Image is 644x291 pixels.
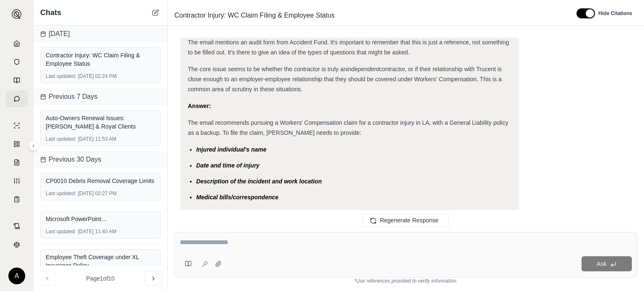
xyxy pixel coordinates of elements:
[46,51,155,68] div: Contractor Injury: WC Claim Filing & Employee Status
[5,154,28,171] a: Claim Coverage
[5,173,28,189] a: Custom Report
[8,268,25,284] div: A
[347,66,379,72] em: independent
[5,35,28,52] a: Home
[12,9,22,19] img: Expand sidebar
[5,136,28,152] a: Policy Comparisons
[40,7,61,18] span: Chats
[29,141,39,151] button: Expand sidebar
[86,274,115,283] span: Page 1 of 10
[188,39,509,56] span: The email mentions an audit form from Accident Fund. It's important to remember that this is just...
[196,178,322,185] span: Description of the incident and work location
[174,278,637,284] div: *Use references provided to verify information.
[5,218,28,234] a: Contract Analysis
[5,72,28,89] a: Prompt Library
[34,88,167,105] div: Previous 7 Days
[196,210,350,216] span: Contractor's legal entity status (LLC or sole proprietor)
[46,190,76,197] span: Last updated:
[5,191,28,208] a: Coverage Table
[597,260,606,267] span: Ask
[46,228,155,235] div: [DATE] 11:40 AM
[46,190,155,197] div: [DATE] 02:27 PM
[196,194,278,201] span: Medical bills/correspondence
[46,73,76,80] span: Last updated:
[171,9,566,22] div: Edit Title
[188,66,347,72] span: The core issue seems to be whether the contractor is truly an
[188,66,502,93] span: contractor, or if their relationship with Trucent is close enough to an employer-employee relatio...
[34,151,167,168] div: Previous 30 Days
[34,26,167,42] div: [DATE]
[151,8,161,18] button: New Chat
[46,215,109,223] span: Microsoft PowerPoint - Revere Plastics RFP - [DATE]_updated (002) - Read-Only.pdf
[46,177,155,185] div: CP0010 Debris Removal Coverage Limits
[196,162,260,169] span: Date and time of injury
[5,117,28,134] a: Single Policy
[8,6,25,23] button: Expand sidebar
[380,217,439,224] span: Regenerate Response
[5,236,28,253] a: Legal Search Engine
[46,136,76,142] span: Last updated:
[46,253,155,270] div: Employee Theft Coverage under XL Insurance Policy
[46,73,155,80] div: [DATE] 02:24 PM
[598,10,632,17] span: Hide Citations
[196,146,266,153] span: Injured individual's name
[188,103,211,109] strong: Answer:
[46,114,155,131] div: Auto-Owners Renewal Issues: [PERSON_NAME] & Royal Clients
[5,90,28,107] a: Chat
[188,119,508,136] span: The email recommends pursuing a Workers' Compensation claim for a contractor injury in LA, with a...
[363,214,449,227] button: Regenerate Response
[582,256,632,271] button: Ask
[5,54,28,70] a: Documents Vault
[46,136,155,142] div: [DATE] 11:53 AM
[171,9,338,22] span: Contractor Injury: WC Claim Filing & Employee Status
[46,228,76,235] span: Last updated:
